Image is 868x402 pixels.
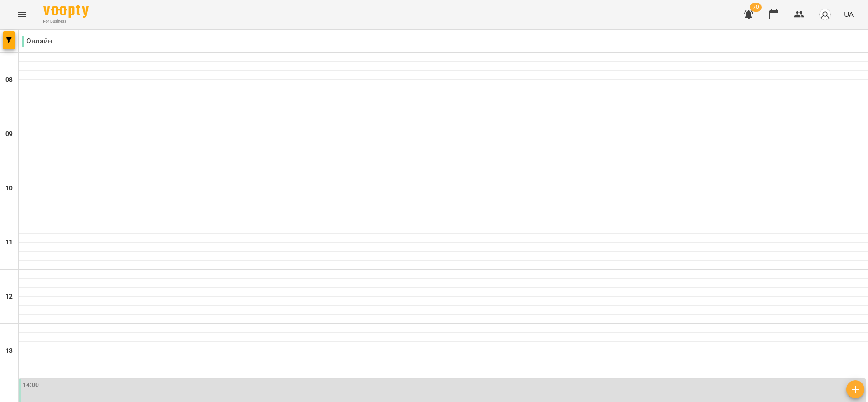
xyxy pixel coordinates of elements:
button: Створити урок [846,380,864,398]
h6: 10 [5,183,13,193]
span: 70 [750,3,762,12]
h6: 12 [5,292,13,302]
span: UA [844,9,854,19]
label: 14:00 [23,380,39,390]
button: UA [840,6,857,23]
img: Voopty Logo [43,5,89,18]
h6: 13 [5,346,13,356]
span: For Business [43,19,89,24]
img: avatar_s.png [819,8,831,21]
h6: 08 [5,75,13,85]
h6: 11 [5,238,13,248]
p: Онлайн [22,36,52,47]
h6: 09 [5,129,13,139]
button: Menu [11,4,33,25]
